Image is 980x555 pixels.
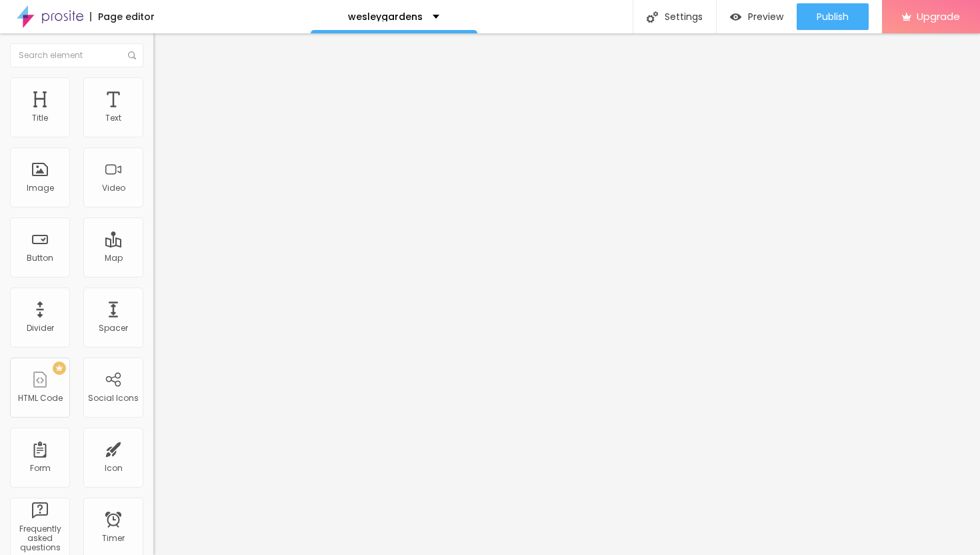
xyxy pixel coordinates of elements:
div: Map [105,253,123,263]
img: Icone [647,11,658,23]
div: Spacer [99,324,128,333]
div: Title [32,113,48,123]
span: Publish [817,11,849,22]
div: Image [27,183,54,193]
div: Video [102,183,125,193]
div: Social Icons [88,394,139,403]
img: view-1.svg [730,11,741,23]
div: Frequently asked questions [13,524,66,553]
div: Icon [105,464,123,473]
span: Upgrade [917,11,960,22]
div: Page editor [90,12,155,21]
div: Form [30,464,51,473]
div: Divider [27,324,54,333]
input: Search element [10,43,143,67]
div: Timer [102,534,125,543]
button: Publish [797,3,869,30]
img: Icone [128,51,136,59]
button: Preview [717,3,797,30]
div: HTML Code [18,394,63,403]
div: Button [27,253,53,263]
p: wesleygardens [348,12,423,21]
div: Text [105,113,121,123]
span: Preview [748,11,783,22]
